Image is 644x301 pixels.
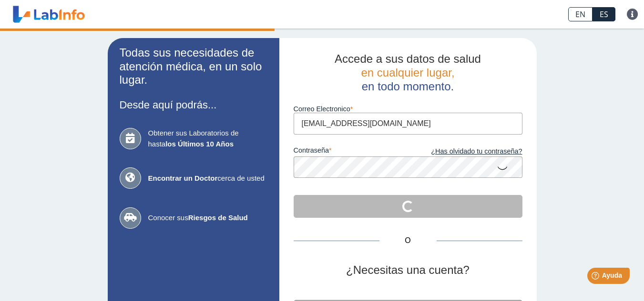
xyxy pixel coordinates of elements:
[361,66,454,79] span: en cualquier lugar,
[294,263,522,277] h2: ¿Necesitas una cuenta?
[379,235,437,246] span: O
[148,174,218,182] b: Encontrar un Doctor
[408,146,522,157] a: ¿Has olvidado tu contraseña?
[335,52,481,65] span: Accede a sus datos de salud
[148,128,267,149] span: Obtener sus Laboratorios de hasta
[148,173,267,184] span: cerca de usted
[559,264,634,291] iframe: Help widget launcher
[120,46,267,87] h2: Todas sus necesidades de atención médica, en un solo lugar.
[593,7,615,21] a: ES
[120,99,267,111] h3: Desde aquí podrás...
[294,146,408,157] label: contraseña
[568,7,593,21] a: EN
[362,80,454,93] span: en todo momento.
[188,214,248,222] b: Riesgos de Salud
[148,213,267,223] span: Conocer sus
[165,140,234,148] b: los Últimos 10 Años
[294,105,522,113] label: Correo Electronico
